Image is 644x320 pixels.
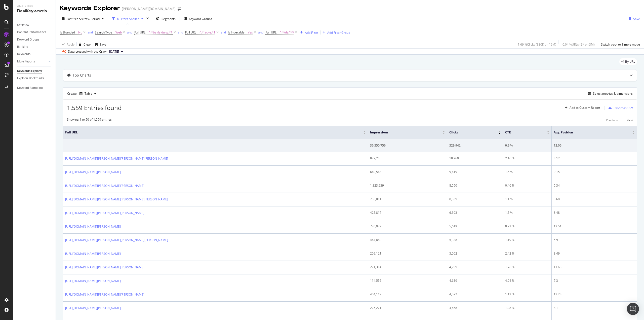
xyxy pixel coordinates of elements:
[88,30,93,34] div: and
[370,265,445,269] div: 271,314
[84,42,91,47] div: Clear
[67,117,112,123] div: Showing 1 to 50 of 1,559 entries
[449,224,501,229] div: 5,619
[221,30,226,35] button: and
[17,85,52,91] a: Keyword Sampling
[197,30,199,34] span: =
[606,118,618,122] div: Previous
[505,278,549,283] div: 4.04 %
[65,183,144,188] a: [URL][DOMAIN_NAME][PERSON_NAME][PERSON_NAME]
[17,30,52,35] a: Content Performance
[17,59,47,64] a: More Reports
[586,91,633,97] button: Select metrics & dimensions
[17,22,29,28] div: Overview
[65,238,168,243] a: [URL][DOMAIN_NAME][PERSON_NAME][PERSON_NAME][PERSON_NAME]
[17,37,39,42] div: Keyword Groups
[265,30,276,34] span: Full URL
[633,17,640,21] div: Save
[370,156,445,161] div: 877,245
[449,210,501,215] div: 6,393
[554,143,635,148] div: 12.06
[320,29,350,35] button: Add Filter Group
[505,143,549,148] div: 0.9 %
[625,60,635,63] span: By URL
[554,265,635,269] div: 11.65
[449,156,501,161] div: 18,969
[65,251,121,256] a: [URL][DOMAIN_NAME][PERSON_NAME]
[554,210,635,215] div: 8.48
[245,30,247,34] span: =
[67,42,74,47] div: Apply
[449,170,501,174] div: 9,619
[117,17,139,21] div: 6 Filters Applied
[65,130,356,135] span: Full URL
[60,40,74,48] button: Apply
[554,183,635,188] div: 5.34
[298,29,318,35] button: Add Filter
[370,278,445,283] div: 114,556
[554,306,635,310] div: 8.11
[95,30,112,34] span: Search Type
[17,44,52,50] a: Ranking
[110,15,145,23] button: 6 Filters Applied
[17,44,28,50] div: Ranking
[505,170,549,174] div: 1.5 %
[449,130,491,135] span: Clicks
[554,156,635,161] div: 8.12
[127,30,132,34] div: and
[88,30,93,35] button: and
[65,156,168,161] a: [URL][DOMAIN_NAME][PERSON_NAME][PERSON_NAME][PERSON_NAME]
[65,292,144,297] a: [URL][DOMAIN_NAME][PERSON_NAME][PERSON_NAME]
[67,17,80,21] span: Last Year
[449,183,501,188] div: 8,550
[100,42,106,47] div: Save
[178,30,183,34] div: and
[199,29,215,36] span: ^.*jacke.*$
[370,170,445,174] div: 640,568
[614,106,633,110] div: Export as CSV
[449,143,501,148] div: 329,942
[115,29,122,36] span: Web
[449,265,501,269] div: 4,799
[127,30,132,35] button: and
[17,52,30,57] div: Keywords
[505,251,549,256] div: 2.42 %
[60,4,120,13] div: Keywords Explorer
[449,251,501,256] div: 5,062
[65,306,121,311] a: [URL][DOMAIN_NAME][PERSON_NAME]
[146,30,148,34] span: =
[505,265,549,269] div: 1.76 %
[570,106,600,109] div: Add to Custom Report
[178,7,181,11] div: arrow-right-arrow-left
[554,238,635,242] div: 5.9
[277,30,279,34] span: =
[505,292,549,297] div: 1.13 %
[370,238,445,242] div: 444,880
[17,85,43,91] div: Keyword Sampling
[17,76,44,81] div: Explorer Bookmarks
[370,292,445,297] div: 404,119
[370,210,445,215] div: 425,817
[68,49,107,54] div: Data crossed with the Crawl
[17,68,42,74] div: Keywords Explorer
[606,117,618,123] button: Previous
[65,210,144,216] a: [URL][DOMAIN_NAME][PERSON_NAME][PERSON_NAME]
[280,29,294,36] span: ^.*/de/.*$
[619,58,637,65] div: legacy label
[67,90,98,98] div: Create
[65,197,168,202] a: [URL][DOMAIN_NAME][PERSON_NAME][PERSON_NAME][PERSON_NAME]
[122,6,176,11] div: [PERSON_NAME][DOMAIN_NAME]
[554,292,635,297] div: 13.28
[599,40,640,48] button: Switch back to Simple mode
[554,224,635,229] div: 12.51
[370,224,445,229] div: 770,979
[17,22,52,28] a: Overview
[113,30,115,34] span: =
[17,30,46,35] div: Content Performance
[248,29,253,36] span: Yes
[258,30,263,34] div: and
[60,15,106,23] button: Last YearvsPrev. Period
[85,92,92,95] div: Table
[65,170,121,175] a: [URL][DOMAIN_NAME][PERSON_NAME]
[554,130,625,135] span: Avg. Position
